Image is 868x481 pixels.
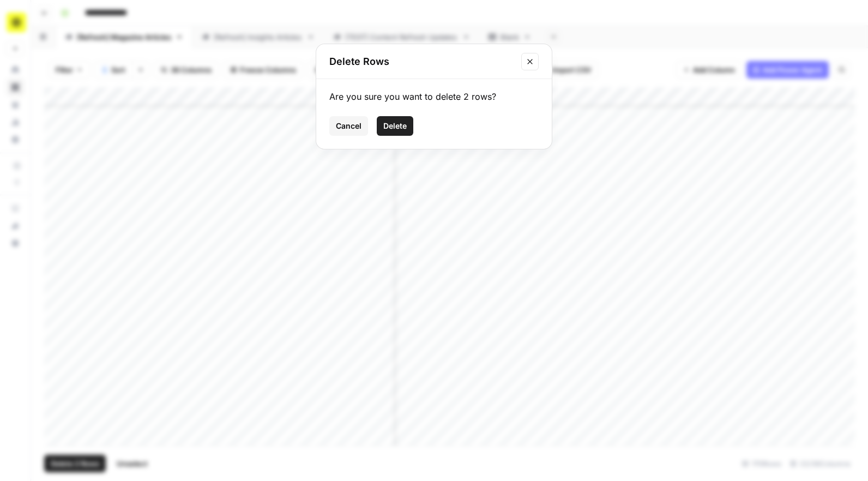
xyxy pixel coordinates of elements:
button: Delete [377,116,413,136]
button: Cancel [329,116,368,136]
button: Close modal [521,53,539,70]
span: Delete [383,121,407,131]
h2: Delete Rows [329,54,515,69]
span: Cancel [336,121,361,131]
div: Are you sure you want to delete 2 rows? [329,90,539,103]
